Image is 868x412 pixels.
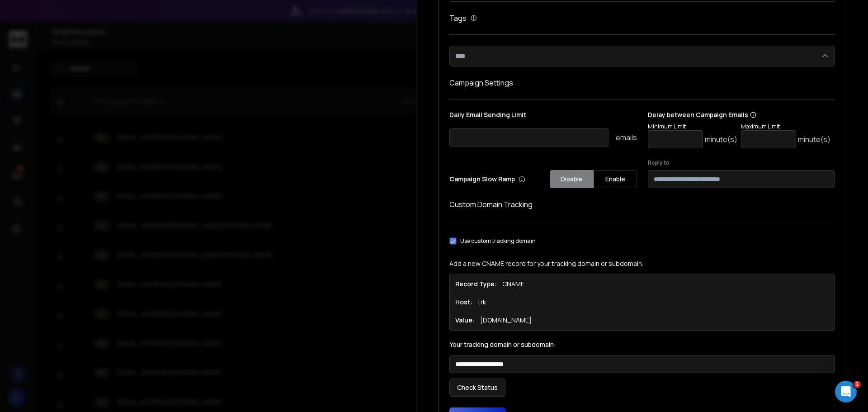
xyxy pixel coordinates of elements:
[449,77,835,88] h1: Campaign Settings
[594,170,637,188] button: Enable
[648,159,835,166] label: Reply to
[550,170,594,188] button: Disable
[648,123,737,130] p: Minimum Limit
[502,279,524,289] p: CNAME
[449,175,525,184] p: Campaign Slow Ramp
[478,298,486,307] p: trk
[705,134,737,145] p: minute(s)
[455,279,497,289] h1: Record Type:
[455,298,472,307] h1: Host:
[460,237,536,245] label: Use custom tracking domain
[449,199,835,210] h1: Custom Domain Tracking
[449,13,467,24] h1: Tags
[854,381,861,388] span: 1
[480,316,532,325] p: [DOMAIN_NAME]
[449,341,835,348] label: Your tracking domain or subdomain:
[835,381,857,403] iframe: Intercom live chat
[449,379,505,397] button: Check Status
[449,259,835,268] p: Add a new CNAME record for your tracking domain or subdomain.
[741,123,830,130] p: Maximum Limit
[449,110,637,123] p: Daily Email Sending Limit
[455,316,475,325] h1: Value:
[616,132,637,143] p: emails
[798,134,830,145] p: minute(s)
[648,110,830,119] p: Delay between Campaign Emails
